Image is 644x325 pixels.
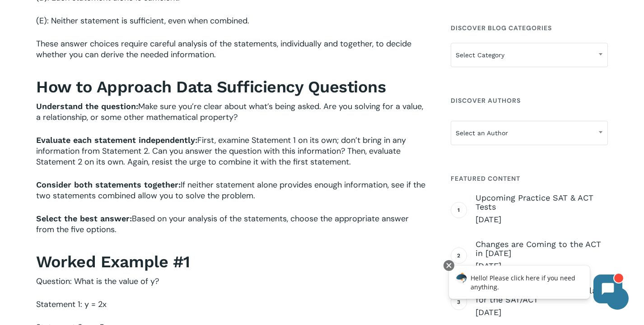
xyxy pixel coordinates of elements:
b: Worked Example #1 [36,252,190,271]
span: Question: What is the value of y? [36,276,159,287]
strong: Consider both statements together: [36,180,181,189]
span: Select Category [451,46,607,64]
span: First, examine Statement 1 on its own; don’t bring in any information from Statement 2. Can you a... [36,135,406,167]
b: How to Approach Data Sufficiency Questions [36,78,386,96]
h4: Featured Content [451,170,608,187]
span: These answer choices require careful analysis of the statements, individually and together, to de... [36,38,411,60]
a: Changes are Coming to the ACT in [DATE] [DATE] [476,240,608,271]
span: Statement 1: y = 2x [36,299,107,310]
span: Upcoming Practice SAT & ACT Tests [476,193,608,211]
span: Select Category [451,43,608,67]
span: Based on your analysis of the statements, choose the appropriate answer from the five options. [36,213,409,235]
h4: Discover Authors [451,92,608,109]
strong: Understand the question: [36,101,138,111]
span: (E): Neither statement is sufficient, even when combined. [36,15,249,26]
h4: Discover Blog Categories [451,20,608,36]
span: Changes are Coming to the ACT in [DATE] [476,240,608,258]
span: [DATE] [476,214,608,225]
span: Make sure you’re clear about what’s being asked. Are you solving for a value, a relationship, or ... [36,101,423,123]
a: Upcoming Practice SAT & ACT Tests [DATE] [476,193,608,225]
strong: Evaluate each statement independently: [36,135,197,145]
span: Select an Author [451,121,608,145]
span: [DATE] [476,307,608,318]
iframe: Chatbot [439,258,631,312]
span: Select an Author [451,124,607,142]
span: If neither statement alone provides enough information, see if the two statements combined allow ... [36,179,425,201]
strong: Select the best answer: [36,214,132,223]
